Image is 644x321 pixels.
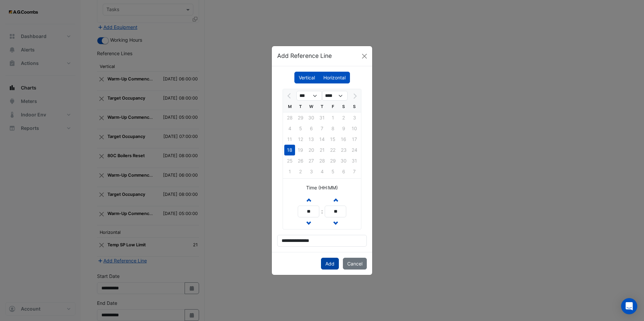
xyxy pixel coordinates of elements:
div: 18 [284,145,295,155]
div: T [295,101,306,112]
label: Time (HH:MM) [306,184,338,191]
div: F [327,101,338,112]
button: Cancel [343,258,367,270]
div: T [317,101,327,112]
div: M [284,101,295,112]
button: Add [321,258,339,270]
label: Vertical [294,72,319,83]
h5: Add Reference Line [277,51,332,60]
div: : [319,207,325,215]
label: Horizontal [319,72,350,83]
select: Select month [296,91,322,101]
div: S [349,101,360,112]
button: Close [359,51,369,61]
div: S [338,101,349,112]
div: W [306,101,317,112]
div: Monday, August 18, 2025 [284,145,295,155]
div: Open Intercom Messenger [621,298,637,314]
input: Hours [298,206,319,217]
select: Select year [322,91,348,101]
input: Minutes [325,206,346,217]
